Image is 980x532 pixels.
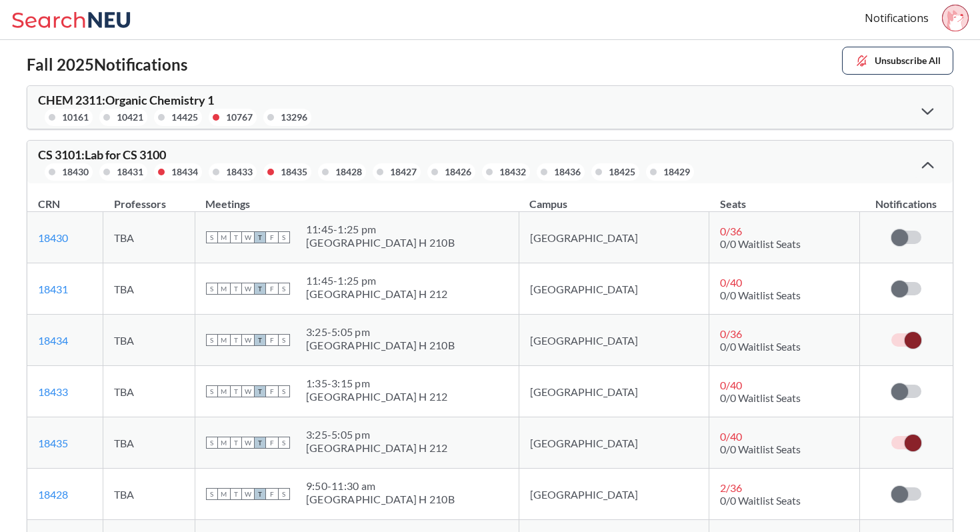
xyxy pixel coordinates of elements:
[860,183,953,212] th: Notifications
[720,340,801,353] span: 0/0 Waitlist Seats
[254,385,266,397] span: T
[720,225,742,237] span: 0 / 36
[62,165,89,179] div: 18430
[278,334,290,346] span: S
[335,165,362,179] div: 18428
[226,165,253,179] div: 18433
[242,437,254,449] span: W
[195,183,519,212] th: Meetings
[720,481,742,494] span: 2 / 36
[266,488,278,500] span: F
[855,53,869,68] img: unsubscribe.svg
[609,165,635,179] div: 18425
[281,165,307,179] div: 18435
[117,110,143,125] div: 10421
[206,231,218,243] span: S
[720,289,801,301] span: 0/0 Waitlist Seats
[306,236,455,249] div: [GEOGRAPHIC_DATA] H 210B
[519,417,709,469] td: [GEOGRAPHIC_DATA]
[254,334,266,346] span: T
[266,437,278,449] span: F
[499,165,526,179] div: 18432
[230,488,242,500] span: T
[38,231,68,244] a: 18430
[306,428,448,441] div: 3:25 - 5:05 pm
[218,334,230,346] span: M
[266,283,278,295] span: F
[720,443,801,455] span: 0/0 Waitlist Seats
[38,385,68,398] a: 18433
[720,379,742,391] span: 0 / 40
[218,283,230,295] span: M
[306,274,448,287] div: 11:45 - 1:25 pm
[218,437,230,449] span: M
[206,334,218,346] span: S
[306,339,455,352] div: [GEOGRAPHIC_DATA] H 210B
[720,327,742,340] span: 0 / 36
[720,430,742,443] span: 0 / 40
[103,263,195,315] td: TBA
[38,197,60,211] div: CRN
[865,11,929,25] a: Notifications
[206,385,218,397] span: S
[709,183,860,212] th: Seats
[519,183,709,212] th: Campus
[171,165,198,179] div: 18434
[38,147,166,162] span: CS 3101 : Lab for CS 3100
[103,417,195,469] td: TBA
[27,55,187,75] h2: Fall 2025 Notifications
[306,325,455,339] div: 3:25 - 5:05 pm
[62,110,89,125] div: 10161
[306,441,448,455] div: [GEOGRAPHIC_DATA] H 212
[254,488,266,500] span: T
[278,283,290,295] span: S
[278,437,290,449] span: S
[842,47,953,75] button: Unsubscribe All
[117,165,143,179] div: 18431
[218,231,230,243] span: M
[254,231,266,243] span: T
[266,231,278,243] span: F
[281,110,307,125] div: 13296
[38,437,68,449] a: 18435
[519,315,709,366] td: [GEOGRAPHIC_DATA]
[103,366,195,417] td: TBA
[38,488,68,501] a: 18428
[103,315,195,366] td: TBA
[242,231,254,243] span: W
[519,469,709,520] td: [GEOGRAPHIC_DATA]
[206,437,218,449] span: S
[206,283,218,295] span: S
[519,263,709,315] td: [GEOGRAPHIC_DATA]
[230,437,242,449] span: T
[278,385,290,397] span: S
[306,479,455,493] div: 9:50 - 11:30 am
[230,283,242,295] span: T
[720,237,801,250] span: 0/0 Waitlist Seats
[306,377,448,390] div: 1:35 - 3:15 pm
[38,93,214,107] span: CHEM 2311 : Organic Chemistry 1
[103,212,195,263] td: TBA
[720,494,801,507] span: 0/0 Waitlist Seats
[306,493,455,506] div: [GEOGRAPHIC_DATA] H 210B
[171,110,198,125] div: 14425
[206,488,218,500] span: S
[218,385,230,397] span: M
[242,488,254,500] span: W
[254,283,266,295] span: T
[226,110,253,125] div: 10767
[242,283,254,295] span: W
[306,287,448,301] div: [GEOGRAPHIC_DATA] H 212
[278,231,290,243] span: S
[230,334,242,346] span: T
[266,385,278,397] span: F
[720,391,801,404] span: 0/0 Waitlist Seats
[103,183,195,212] th: Professors
[663,165,690,179] div: 18429
[242,334,254,346] span: W
[306,223,455,236] div: 11:45 - 1:25 pm
[278,488,290,500] span: S
[254,437,266,449] span: T
[306,390,448,403] div: [GEOGRAPHIC_DATA] H 212
[218,488,230,500] span: M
